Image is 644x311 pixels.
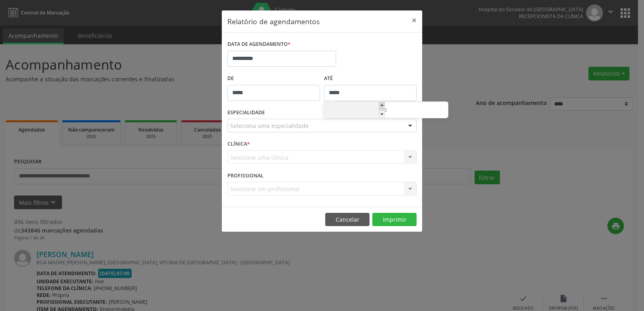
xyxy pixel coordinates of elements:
button: Close [406,10,422,30]
label: CLÍNICA [227,138,250,150]
span: : [385,102,387,118]
span: Seleciona uma especialidade [230,122,309,130]
input: Hour [324,103,385,119]
label: ATÉ [324,72,417,85]
label: ESPECIALIDADE [227,107,265,119]
input: Minute [387,103,448,119]
button: Cancelar [325,213,369,227]
button: Imprimir [372,213,417,227]
label: PROFISSIONAL [227,169,264,182]
label: De [227,72,320,85]
label: DATA DE AGENDAMENTO [227,38,291,51]
h5: Relatório de agendamentos [227,16,320,27]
